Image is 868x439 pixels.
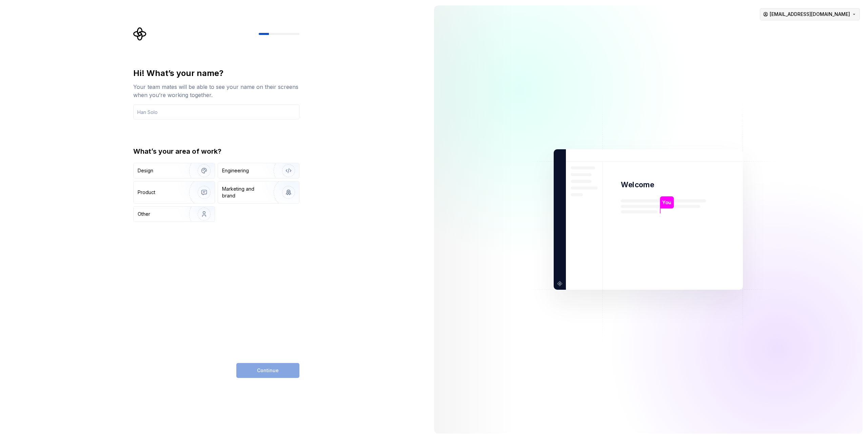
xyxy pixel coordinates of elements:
svg: Supernova Logo [133,27,147,41]
div: Your team mates will be able to see your name on their screens when you’re working together. [133,83,299,99]
div: Other [138,211,150,217]
p: You [662,199,671,206]
div: Engineering [222,167,249,174]
div: Design [138,167,153,174]
span: [EMAIL_ADDRESS][DOMAIN_NAME] [770,11,850,18]
div: Hi! What’s your name? [133,68,299,79]
button: [EMAIL_ADDRESS][DOMAIN_NAME] [760,8,860,20]
input: Han Solo [133,104,299,119]
p: Welcome [621,180,654,190]
div: Product [138,189,155,196]
div: Marketing and brand [222,186,268,199]
div: What’s your area of work? [133,147,299,156]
